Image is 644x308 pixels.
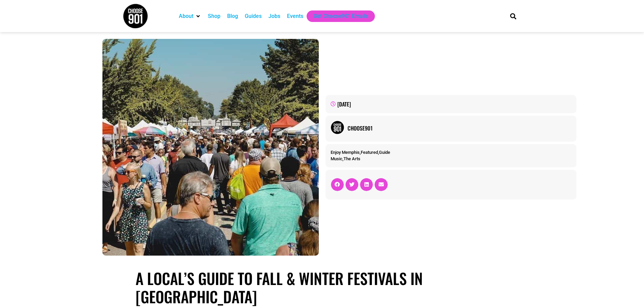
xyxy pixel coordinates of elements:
div: Search [507,10,519,22]
div: Share on linkedin [360,178,373,191]
a: Music [331,156,342,161]
a: Enjoy Memphis [331,150,360,155]
a: The Arts [343,156,360,161]
a: Blog [227,12,238,20]
a: Guides [245,12,262,20]
img: Picture of Choose901 [331,121,344,134]
a: Get Choose901 Emails [313,12,368,20]
span: , , [331,150,390,155]
time: [DATE] [337,100,351,108]
div: Share on facebook [331,178,344,191]
a: Guide [379,150,390,155]
nav: Main nav [175,10,499,22]
div: Share on email [375,178,387,191]
div: Share on twitter [345,178,358,191]
span: , [331,156,360,161]
a: Jobs [268,12,280,20]
a: Events [287,12,303,20]
a: Shop [208,12,220,20]
a: About [179,12,193,20]
a: Choose901 [348,124,571,132]
a: Featured [361,150,378,155]
div: About [175,10,205,22]
h1: A Local’s Guide to Fall & Winter Festivals in [GEOGRAPHIC_DATA] [136,269,508,306]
